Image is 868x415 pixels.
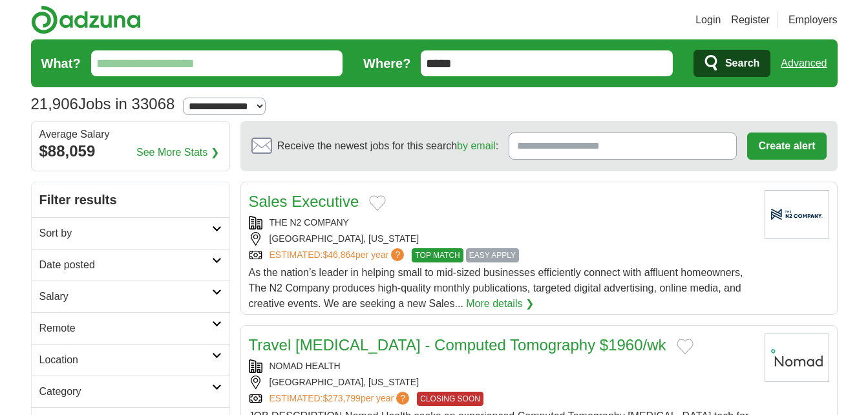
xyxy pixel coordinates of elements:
[270,392,412,406] a: ESTIMATED:$273,799per year?
[369,195,386,211] button: Add to favorite jobs
[32,217,229,249] a: Sort by
[249,336,666,354] a: Travel [MEDICAL_DATA] - Computed Tomography $1960/wk
[391,248,404,261] span: ?
[32,376,229,407] a: Category
[249,376,754,389] div: [GEOGRAPHIC_DATA], [US_STATE]
[136,145,219,160] a: See More Stats ❯
[39,321,212,336] h2: Remote
[765,190,829,239] img: Company logo
[695,12,721,28] a: Login
[417,392,483,406] span: CLOSING SOON
[32,281,229,312] a: Salary
[466,296,534,312] a: More details ❯
[32,344,229,376] a: Location
[32,182,229,217] h2: Filter results
[32,312,229,344] a: Remote
[693,50,770,77] button: Search
[789,12,838,28] a: Employers
[32,249,229,281] a: Date posted
[39,257,212,273] h2: Date posted
[249,267,743,309] span: As the nation’s leader in helping small to mid-sized businesses efficiently connect with affluent...
[31,92,78,116] span: 21,906
[277,138,498,154] span: Receive the newest jobs for this search :
[249,216,754,229] div: THE N2 COMPANY
[725,50,759,76] span: Search
[249,232,754,246] div: [GEOGRAPHIC_DATA], [US_STATE]
[747,133,826,160] button: Create alert
[39,289,212,304] h2: Salary
[677,339,693,354] button: Add to favorite jobs
[323,250,355,260] span: $46,864
[39,129,222,140] div: Average Salary
[466,248,519,262] span: EASY APPLY
[249,193,359,210] a: Sales Executive
[39,352,212,368] h2: Location
[39,384,212,399] h2: Category
[41,54,81,73] label: What?
[412,248,463,262] span: TOP MATCH
[765,334,829,382] img: Nomad Health logo
[323,393,360,403] span: $273,799
[731,12,770,28] a: Register
[396,392,409,405] span: ?
[457,140,496,151] a: by email
[363,54,410,73] label: Where?
[31,95,175,112] h1: Jobs in 33068
[781,50,827,76] a: Advanced
[31,5,141,34] img: Adzuna logo
[39,140,222,163] div: $88,059
[270,361,341,371] a: NOMAD HEALTH
[270,248,407,262] a: ESTIMATED:$46,864per year?
[39,226,212,241] h2: Sort by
